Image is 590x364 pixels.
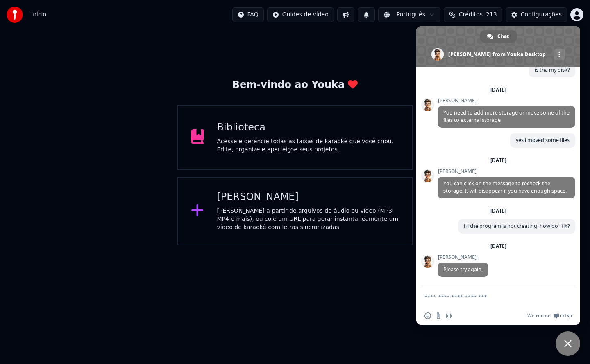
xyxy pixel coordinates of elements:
div: More channels [554,49,565,60]
span: You need to add more storage or move some of the files to external storage [443,109,570,124]
span: Crisp [560,312,572,319]
span: [PERSON_NAME] [438,254,488,260]
span: Chat [497,30,509,43]
span: [PERSON_NAME] [438,169,575,174]
span: is tha my disk? [535,66,570,73]
a: We run onCrisp [527,312,572,319]
span: Please try again, [443,266,483,273]
div: [DATE] [490,209,506,213]
span: Início [31,11,46,19]
span: Créditos [459,11,483,19]
span: We run on [527,312,551,319]
div: Biblioteca [217,121,399,134]
div: Configurações [521,11,562,19]
button: Configurações [506,7,567,22]
div: Bem-vindo ao Youka [232,79,358,92]
span: Audio message [446,312,452,319]
button: Créditos213 [444,7,502,22]
nav: breadcrumb [31,11,46,19]
textarea: Compose your message... [424,293,554,301]
div: [DATE] [490,244,506,249]
span: [PERSON_NAME] [438,98,575,103]
div: [DATE] [490,88,506,92]
span: Send a file [435,312,442,319]
div: [DATE] [490,158,506,163]
div: Close chat [556,331,580,356]
span: You can click on the message to recheck the storage. It will disappear if you have enough space. [443,180,567,194]
span: Insert an emoji [424,312,431,319]
span: yes i moved some files [516,137,570,144]
div: [PERSON_NAME] [217,191,399,204]
div: Chat [480,30,517,43]
div: Acesse e gerencie todas as faixas de karaokê que você criou. Edite, organize e aperfeiçoe seus pr... [217,137,399,154]
img: youka [7,7,23,23]
button: Guides de vídeo [267,7,334,22]
span: 213 [486,11,497,19]
div: [PERSON_NAME] a partir de arquivos de áudio ou vídeo (MP3, MP4 e mais), ou cole um URL para gerar... [217,207,399,231]
span: Hi the program is not creating. how do i fix? [464,222,570,229]
button: FAQ [232,7,264,22]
